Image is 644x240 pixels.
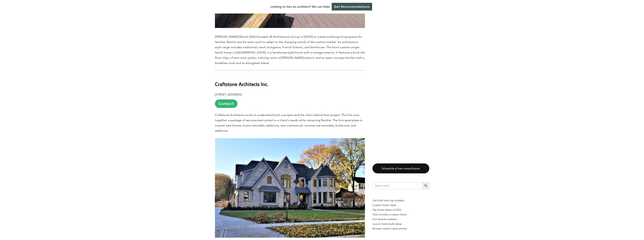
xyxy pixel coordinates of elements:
[372,226,429,231] a: Browse custom home photos
[215,81,268,87] b: Craftstone Architects Inc.
[372,212,429,217] a: How to build a custom home
[372,217,429,222] a: Our favorite builders
[372,203,429,208] a: Custom home ideas
[215,35,365,65] span: [PERSON_NAME] Bieritiz (AIA) founded JB Architecture Group in [DATE] to create enduring living sp...
[215,93,242,96] b: [STREET_ADDRESS]
[372,163,429,173] a: Schedule a free consultation
[372,222,429,226] a: Luxury home build ideas
[372,208,429,212] a: Top home styles of 2023
[372,198,429,203] p: Get bids from top builders
[215,113,362,132] span: Craftstone Architects works to understand both a project and the client behind that project. The ...
[332,3,372,11] a: Get Recommendations
[215,99,237,108] a: Contact
[424,184,428,188] svg: Search
[372,182,423,189] input: Search here...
